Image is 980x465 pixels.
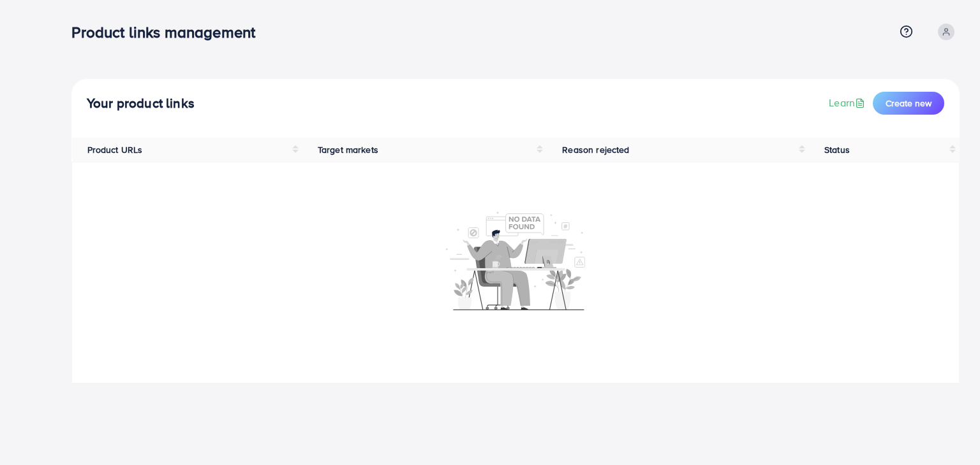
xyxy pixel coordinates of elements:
h3: Product links management [71,23,265,41]
span: Status [824,143,850,156]
img: No account [446,210,585,310]
button: Create new [873,92,944,115]
h4: Your product links [87,96,195,111]
span: Target markets [318,143,378,156]
span: Product URLs [87,143,143,156]
span: Reason rejected [562,143,629,156]
span: Create new [886,97,932,110]
a: Learn [829,96,868,110]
